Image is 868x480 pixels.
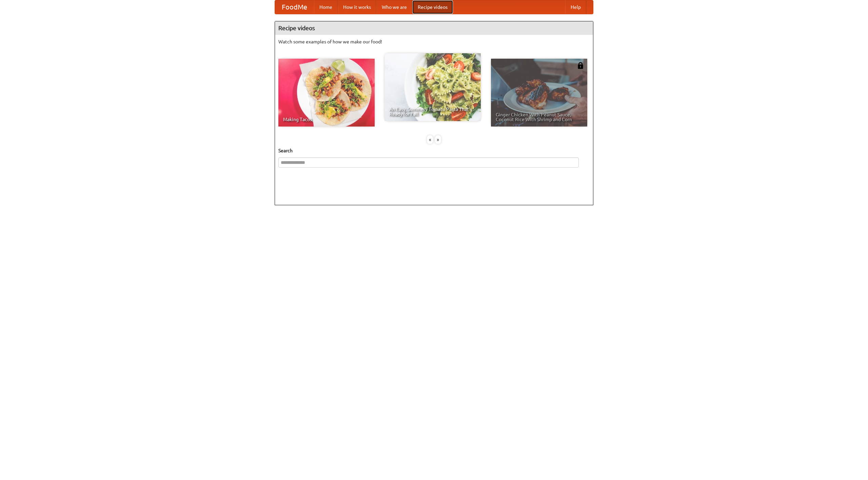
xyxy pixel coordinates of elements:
p: Watch some examples of how we make our food! [278,38,590,45]
a: Making Tacos [278,59,375,127]
a: Home [314,0,338,14]
div: « [427,135,433,144]
a: FoodMe [275,0,314,14]
img: 483408.png [577,62,584,69]
div: » [435,135,441,144]
h5: Search [278,147,590,154]
h4: Recipe videos [275,21,593,35]
a: How it works [338,0,376,14]
a: Who we are [376,0,412,14]
a: An Easy, Summery Tomato Pasta That's Ready for Fall [384,53,481,121]
a: Recipe videos [412,0,453,14]
a: Help [565,0,586,14]
span: Making Tacos [283,117,370,122]
span: An Easy, Summery Tomato Pasta That's Ready for Fall [389,107,476,116]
